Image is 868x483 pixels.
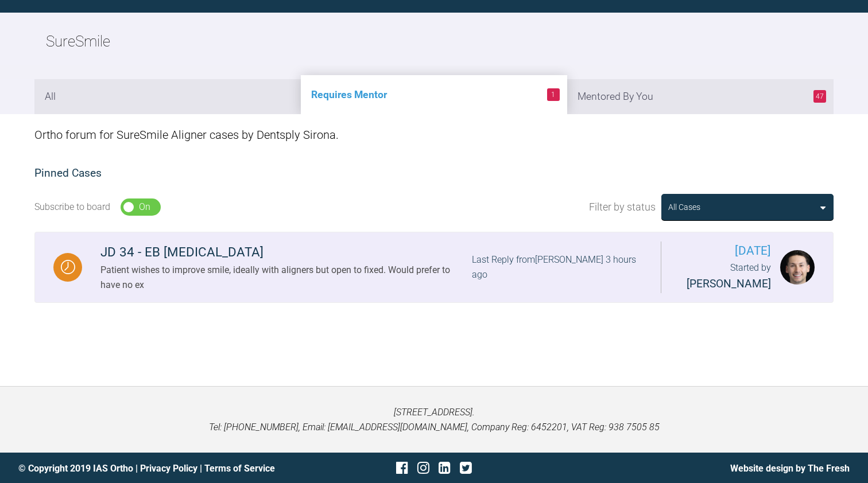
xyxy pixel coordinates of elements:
[18,461,296,476] div: © Copyright 2019 IAS Ortho | |
[589,199,656,216] span: Filter by status
[100,263,472,292] div: Patient wishes to improve smile, ideally with aligners but open to fixed. Would prefer to have no ex
[204,463,275,474] a: Terms of Service
[34,232,834,303] a: WaitingJD 34 - EB [MEDICAL_DATA]Patient wishes to improve smile, ideally with aligners but open t...
[472,252,643,282] div: Last Reply from [PERSON_NAME] 3 hours ago
[34,114,834,155] div: Ortho forum for SureSmile Aligner cases by Dentsply Sirona.
[730,463,850,474] a: Website design by The Fresh
[547,88,560,101] span: 1
[680,260,771,293] div: Started by
[687,277,771,290] span: [PERSON_NAME]
[18,405,850,434] p: [STREET_ADDRESS]. Tel: [PHONE_NUMBER], Email: [EMAIL_ADDRESS][DOMAIN_NAME], Company Reg: 6452201,...
[813,90,826,103] span: 47
[34,79,301,114] li: All
[139,200,150,215] div: On
[100,242,472,263] div: JD 34 - EB [MEDICAL_DATA]
[34,165,834,182] h2: Pinned Cases
[668,201,700,213] div: All Cases
[567,79,834,114] li: Mentored By You
[34,200,110,215] div: Subscribe to board
[680,241,771,260] span: [DATE]
[301,75,567,114] li: Requires Mentor
[780,250,815,285] img: Jack Dowling
[61,260,75,274] img: Waiting
[140,463,197,474] a: Privacy Policy
[46,30,110,54] h2: SureSmile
